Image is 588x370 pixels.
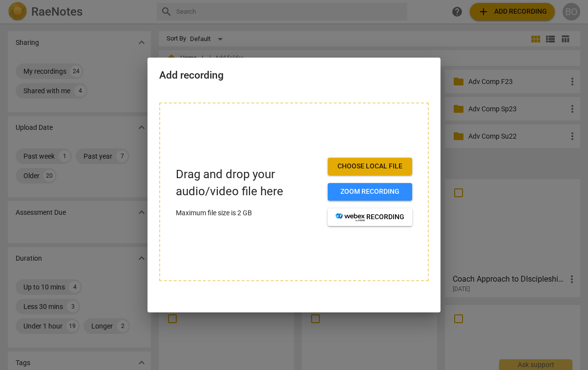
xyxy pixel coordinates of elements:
[328,208,412,226] button: recording
[328,183,412,201] button: Zoom recording
[176,166,320,200] p: Drag and drop your audio/video file here
[336,212,404,222] span: recording
[336,162,404,171] span: Choose local file
[336,187,404,197] span: Zoom recording
[159,69,429,82] h2: Add recording
[176,208,320,218] p: Maximum file size is 2 GB
[328,158,412,175] button: Choose local file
